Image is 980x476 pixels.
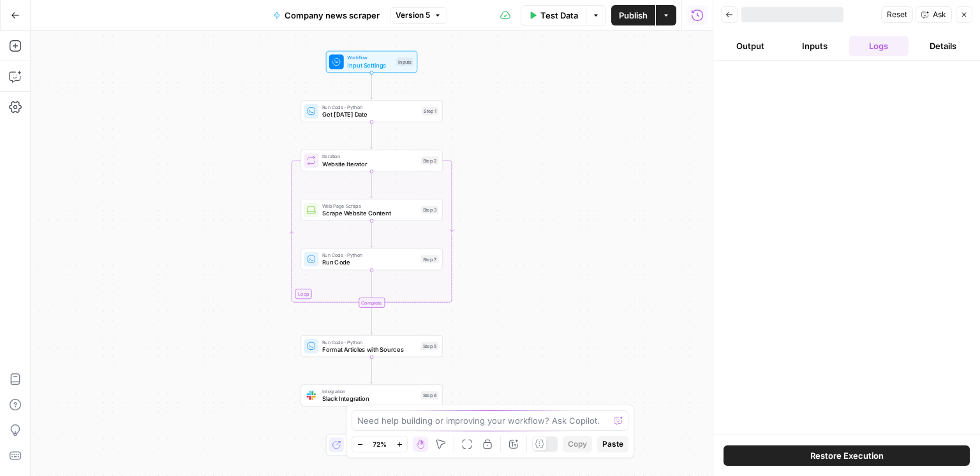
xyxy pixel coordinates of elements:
[421,342,438,350] div: Step 5
[322,387,417,394] span: Integration
[881,6,913,23] button: Reset
[322,208,417,217] span: Scrape Website Content
[359,298,385,308] div: Complete
[396,58,413,66] div: Inputs
[322,159,417,168] span: Website Iterator
[597,436,628,452] button: Paste
[568,438,587,450] span: Copy
[322,252,417,259] span: Run Code · Python
[422,107,438,115] div: Step 1
[301,249,442,270] div: Run Code · PythonRun CodeStep 7
[301,335,442,357] div: Run Code · PythonFormat Articles with SourcesStep 5
[810,449,884,462] span: Restore Execution
[322,153,417,160] span: Iteration
[421,156,438,164] div: Step 2
[849,36,909,56] button: Logs
[916,6,952,23] button: Ask
[301,384,442,406] div: IntegrationSlack IntegrationStep 6
[914,36,973,56] button: Details
[373,439,387,449] span: 72%
[285,9,380,22] span: Company news scraper
[347,61,392,69] span: Input Settings
[322,103,419,110] span: Run Code · Python
[421,391,438,400] div: Step 6
[347,54,392,61] span: Workflow
[301,199,442,220] div: Web Page ScrapeScrape Website ContentStep 3
[540,9,578,22] span: Test Data
[301,100,442,122] div: Run Code · PythonGet [DATE] DateStep 1
[370,308,373,335] g: Edge from step_2-iteration-end to step_5
[370,171,373,198] g: Edge from step_2 to step_3
[370,357,373,384] g: Edge from step_5 to step_6
[933,9,946,20] span: Ask
[396,10,430,21] span: Version 5
[301,434,442,456] div: EndOutput
[265,5,387,25] button: Company news scraper
[370,73,373,99] g: Edge from start to step_1
[724,445,970,466] button: Restore Execution
[421,255,438,263] div: Step 7
[611,5,655,25] button: Publish
[322,338,417,345] span: Run Code · Python
[887,9,907,20] span: Reset
[785,36,845,56] button: Inputs
[421,206,438,214] div: Step 3
[619,9,648,22] span: Publish
[322,202,417,209] span: Web Page Scrape
[301,51,442,73] div: WorkflowInput SettingsInputs
[721,36,780,56] button: Output
[322,110,419,119] span: Get [DATE] Date
[301,298,442,308] div: Complete
[322,258,417,267] span: Run Code
[563,436,592,452] button: Copy
[370,122,373,148] g: Edge from step_1 to step_2
[322,345,417,354] span: Format Articles with Sources
[390,7,447,24] button: Version 5
[370,220,373,247] g: Edge from step_3 to step_7
[301,150,442,171] div: LoopIterationWebsite IteratorStep 2
[521,5,586,25] button: Test Data
[322,394,417,403] span: Slack Integration
[307,391,316,400] img: Slack-mark-RGB.png
[602,438,623,450] span: Paste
